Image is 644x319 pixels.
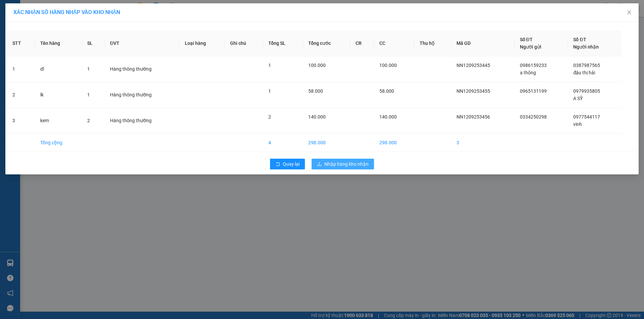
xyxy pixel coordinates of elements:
span: A SỸ [573,96,583,101]
span: a thông [520,70,536,75]
span: 0965131199 [520,88,547,94]
td: dl [35,56,82,82]
span: rollback [275,162,280,167]
span: NN1209253456 [457,114,490,119]
span: 0387987565 [573,63,600,68]
span: Số ĐT [573,37,586,42]
th: Tổng cước [303,30,350,56]
span: vinh [573,122,582,127]
span: 0977544117 [573,114,600,119]
span: Người gửi [520,44,541,50]
span: Quay lại [283,160,300,168]
span: 140.000 [379,114,397,119]
span: NN1209253445 [457,63,490,68]
td: Hàng thông thường [105,108,179,134]
th: SL [82,30,105,56]
span: download [317,162,322,167]
span: 0979935805 [573,88,600,94]
span: đậu thị hải [573,70,595,75]
td: 298.000 [374,134,414,152]
td: Hàng thông thường [105,82,179,108]
th: CC [374,30,414,56]
span: 0986159233 [520,63,547,68]
span: 1 [268,63,271,68]
span: 0334250298 [520,114,547,119]
span: Số ĐT [520,37,533,42]
th: Thu hộ [414,30,451,56]
td: 3 [7,108,35,134]
span: Nhập hàng kho nhận [324,160,369,168]
th: Loại hàng [179,30,225,56]
td: 4 [263,134,303,152]
td: 298.000 [303,134,350,152]
td: 2 [7,82,35,108]
button: Close [620,3,639,22]
span: 100.000 [379,63,397,68]
th: Mã GD [451,30,514,56]
th: STT [7,30,35,56]
span: 1 [268,88,271,94]
button: rollbackQuay lại [270,159,305,169]
span: close [627,10,632,15]
span: 2 [87,118,90,123]
td: kem [35,108,82,134]
th: CR [350,30,374,56]
span: 100.000 [308,63,326,68]
span: XÁC NHẬN SỐ HÀNG NHẬP VÀO KHO NHẬN [13,9,120,15]
span: 58.000 [308,88,323,94]
span: NN1209253455 [457,88,490,94]
td: Tổng cộng [35,134,82,152]
span: 58.000 [379,88,394,94]
td: 3 [451,134,514,152]
span: Người nhận [573,44,599,50]
span: 2 [268,114,271,119]
td: Hàng thông thường [105,56,179,82]
td: 1 [7,56,35,82]
th: Tên hàng [35,30,82,56]
span: 140.000 [308,114,326,119]
td: lk [35,82,82,108]
th: Tổng SL [263,30,303,56]
th: Ghi chú [225,30,263,56]
button: downloadNhập hàng kho nhận [312,159,374,169]
span: 1 [87,92,90,97]
span: 1 [87,66,90,72]
th: ĐVT [105,30,179,56]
